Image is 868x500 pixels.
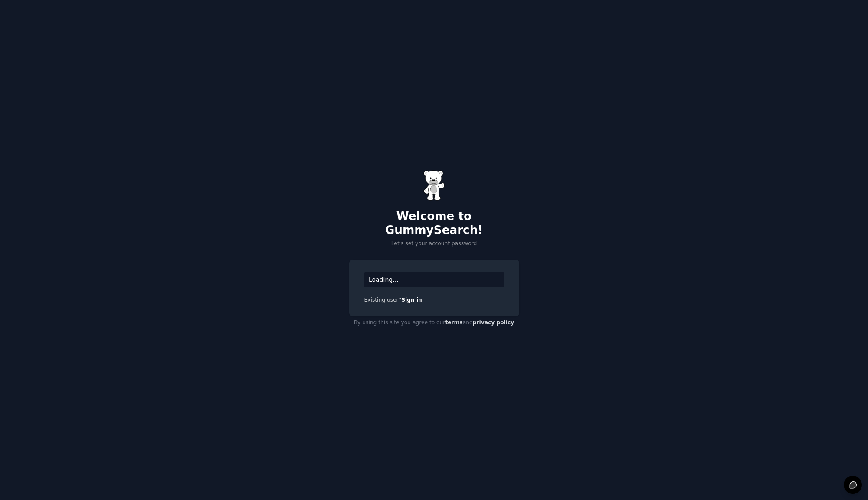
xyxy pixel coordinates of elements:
span: Existing user? [364,297,402,303]
img: Gummy Bear [423,170,445,201]
a: terms [445,319,462,326]
div: Loading... [364,272,504,287]
h2: Welcome to GummySearch! [349,210,519,237]
a: Sign in [401,297,422,303]
p: Let's set your account password [349,240,519,248]
a: privacy policy [473,319,514,326]
div: By using this site you agree to our and [349,316,519,330]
